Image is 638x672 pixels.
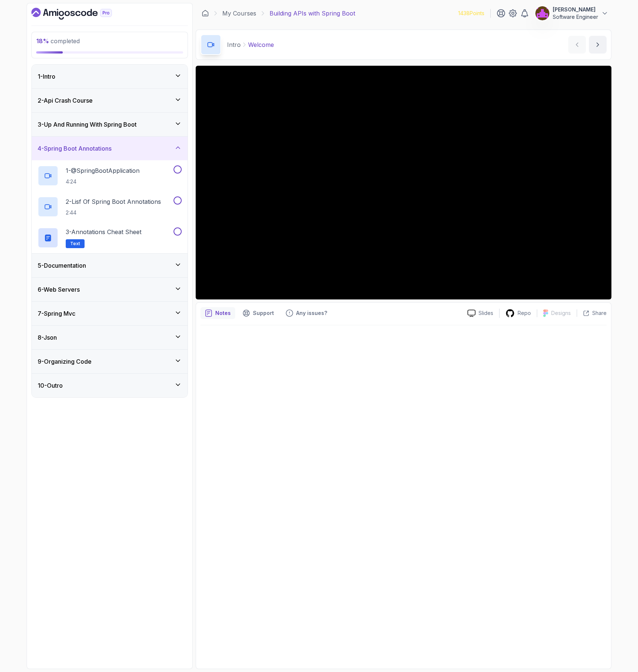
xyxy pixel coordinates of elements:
[222,9,256,18] a: My Courses
[478,309,493,317] p: Slides
[38,261,86,270] h3: 5 - Documentation
[535,6,608,21] button: user profile image[PERSON_NAME]Software Engineer
[66,178,140,185] p: 4:24
[38,196,182,217] button: 2-Lisf Of Spring Boot Annotations2:44
[38,120,137,129] h3: 3 - Up And Running With Spring Boot
[458,10,484,17] p: 1438 Points
[32,254,188,277] button: 5-Documentation
[32,302,188,325] button: 7-Spring Mvc
[70,241,80,247] span: Text
[202,10,209,17] a: Dashboard
[281,307,332,319] button: Feedback button
[32,137,188,160] button: 4-Spring Boot Annotations
[32,113,188,136] button: 3-Up And Running With Spring Boot
[66,197,161,206] p: 2 - Lisf Of Spring Boot Annotations
[553,6,598,13] p: [PERSON_NAME]
[196,66,611,299] iframe: 1 - Hi
[535,6,549,20] img: user profile image
[553,13,598,21] p: Software Engineer
[592,309,607,317] p: Share
[568,36,586,54] button: previous content
[296,309,327,317] p: Any issues?
[589,36,607,54] button: next content
[38,227,182,248] button: 3-Annotations Cheat SheetText
[38,72,55,81] h3: 1 - Intro
[253,309,274,317] p: Support
[38,357,92,366] h3: 9 - Organizing Code
[38,333,57,342] h3: 8 - Json
[36,37,49,45] span: 18 %
[32,350,188,373] button: 9-Organizing Code
[462,309,499,317] a: Slides
[38,285,80,294] h3: 6 - Web Servers
[66,209,161,216] p: 2:44
[38,96,93,105] h3: 2 - Api Crash Course
[32,89,188,112] button: 2-Api Crash Course
[518,309,531,317] p: Repo
[500,309,537,318] a: Repo
[38,165,182,186] button: 1-@SpringBootApplication4:24
[32,374,188,397] button: 10-Outro
[66,166,140,175] p: 1 - @SpringBootApplication
[32,278,188,301] button: 6-Web Servers
[38,309,75,318] h3: 7 - Spring Mvc
[32,326,188,349] button: 8-Json
[215,309,231,317] p: Notes
[577,309,607,317] button: Share
[66,227,141,236] p: 3 - Annotations Cheat Sheet
[38,381,63,390] h3: 10 - Outro
[551,309,571,317] p: Designs
[248,40,274,49] p: Welcome
[238,307,278,319] button: Support button
[36,37,80,45] span: completed
[270,9,355,18] p: Building APIs with Spring Boot
[32,65,188,88] button: 1-Intro
[38,144,112,153] h3: 4 - Spring Boot Annotations
[200,307,235,319] button: notes button
[227,40,241,49] p: Intro
[31,8,129,20] a: Dashboard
